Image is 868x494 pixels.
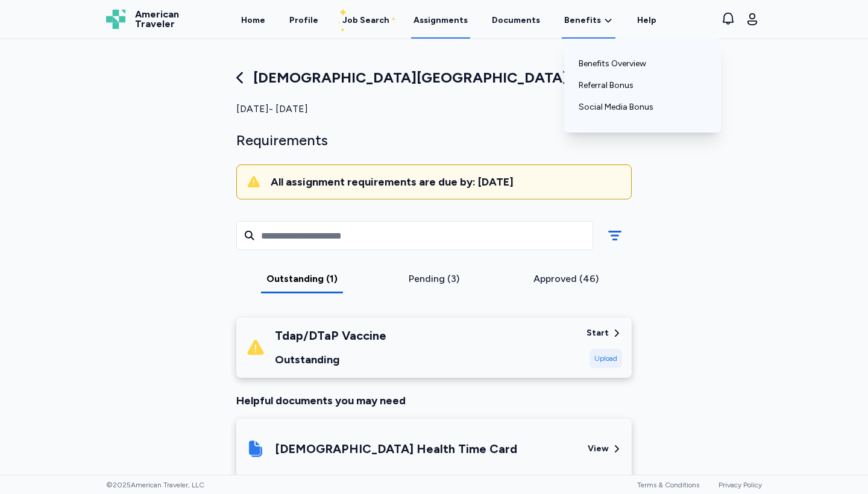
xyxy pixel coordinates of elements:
div: Job Search [342,14,389,27]
a: Assignments [411,1,470,39]
div: Approved (46) [505,272,627,286]
a: Privacy Policy [719,481,762,489]
div: Helpful documents you may need [236,392,632,409]
div: Tdap/DTaP Vaccine [275,327,386,344]
a: Referral Bonus [579,75,706,96]
div: View [588,443,609,455]
div: Requirements [236,131,632,150]
span: © 2025 American Traveler, LLC [106,480,204,490]
a: Terms & Conditions [637,481,699,489]
div: [DEMOGRAPHIC_DATA] Health Time Card [275,440,517,457]
div: Upload [590,349,622,368]
div: Outstanding [275,351,386,368]
div: Pending (3) [373,272,495,286]
a: Social Media Bonus [579,96,706,118]
a: Benefits [564,14,613,27]
img: Logo [106,10,125,29]
div: All assignment requirements are due by: [DATE] [271,175,621,189]
span: Benefits [564,14,601,27]
div: [DATE] - [DATE] [236,102,632,116]
a: Benefits Overview [579,53,706,75]
div: Start [587,327,609,339]
div: Outstanding (1) [241,272,363,286]
span: American Traveler [135,10,179,29]
div: [DEMOGRAPHIC_DATA][GEOGRAPHIC_DATA] [236,68,632,87]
